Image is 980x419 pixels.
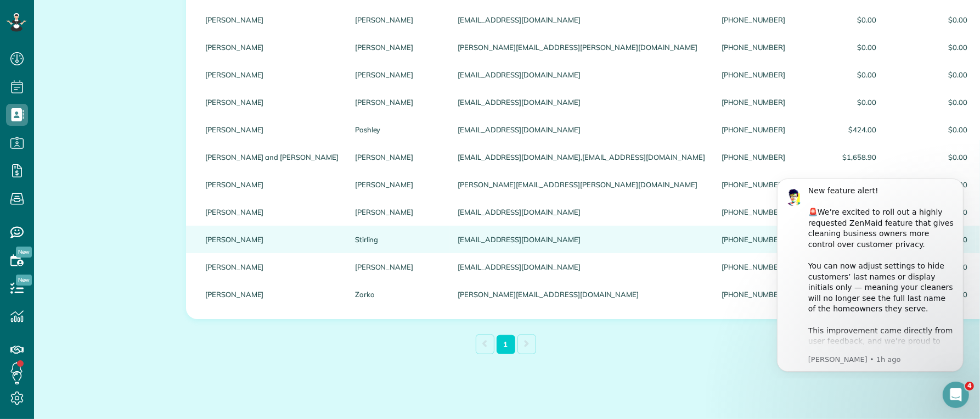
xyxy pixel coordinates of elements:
a: [PERSON_NAME] [355,181,441,188]
a: [PERSON_NAME] [205,290,339,298]
iframe: Intercom live chat [943,382,969,408]
span: $0.00 [802,98,876,106]
a: Pashley [355,126,441,133]
div: [EMAIL_ADDRESS][DOMAIN_NAME] [449,116,713,143]
a: 1 [497,335,515,354]
div: [EMAIL_ADDRESS][DOMAIN_NAME],[EMAIL_ADDRESS][DOMAIN_NAME] [449,143,713,171]
div: New feature alert! 🚨We’re excited to roll out a highly requested ZenMaid feature that gives clean... [48,18,195,287]
div: [PHONE_NUMBER] [713,88,793,116]
div: [EMAIL_ADDRESS][DOMAIN_NAME] [449,198,713,226]
div: [PERSON_NAME][EMAIL_ADDRESS][DOMAIN_NAME] [449,281,713,308]
a: [PERSON_NAME] [355,98,441,106]
span: $0.00 [802,43,876,51]
a: [PERSON_NAME] [205,43,339,51]
div: [PHONE_NUMBER] [713,33,793,61]
span: 4 [965,382,974,390]
span: $1,658.90 [802,153,876,161]
a: [PERSON_NAME] [205,16,339,24]
div: [PHONE_NUMBER] [713,226,793,253]
a: [PERSON_NAME] [205,98,339,106]
a: [PERSON_NAME] [205,181,339,188]
div: [PHONE_NUMBER] [713,253,793,281]
a: [PERSON_NAME] [355,43,441,51]
div: [PHONE_NUMBER] [713,171,793,198]
span: $424.00 [802,126,876,133]
div: [PHONE_NUMBER] [713,143,793,171]
span: $0.00 [893,71,967,79]
a: [PERSON_NAME] and [PERSON_NAME] [205,153,339,161]
a: [PERSON_NAME] [205,126,339,133]
div: [EMAIL_ADDRESS][DOMAIN_NAME] [449,226,713,253]
a: [PERSON_NAME] [355,263,441,271]
div: [EMAIL_ADDRESS][DOMAIN_NAME] [449,253,713,281]
span: $0.00 [893,126,967,133]
a: [PERSON_NAME] [205,236,339,243]
div: [PERSON_NAME][EMAIL_ADDRESS][PERSON_NAME][DOMAIN_NAME] [449,171,713,198]
span: $0.00 [802,71,876,79]
a: [PERSON_NAME] [355,16,441,24]
div: [PHONE_NUMBER] [713,6,793,33]
span: $0.00 [893,16,967,24]
div: [PHONE_NUMBER] [713,116,793,143]
p: Message from Alexandre, sent 1h ago [48,187,195,197]
div: [PHONE_NUMBER] [713,281,793,308]
span: New [16,247,32,258]
span: $0.00 [893,153,967,161]
a: [PERSON_NAME] [205,208,339,216]
div: [PHONE_NUMBER] [713,61,793,88]
a: Stirling [355,236,441,243]
a: [PERSON_NAME] [355,153,441,161]
span: $0.00 [802,16,876,24]
div: [PERSON_NAME][EMAIL_ADDRESS][PERSON_NAME][DOMAIN_NAME] [449,33,713,61]
div: [EMAIL_ADDRESS][DOMAIN_NAME] [449,61,713,88]
a: [PERSON_NAME] [355,208,441,216]
span: New [16,275,32,286]
span: $0.00 [893,43,967,51]
div: [EMAIL_ADDRESS][DOMAIN_NAME] [449,88,713,116]
a: [PERSON_NAME] [355,71,441,79]
iframe: Intercom notifications message [761,168,980,378]
div: [EMAIL_ADDRESS][DOMAIN_NAME] [449,6,713,33]
span: $0.00 [893,98,967,106]
a: [PERSON_NAME] [205,71,339,79]
div: [PHONE_NUMBER] [713,198,793,226]
a: Zarko [355,290,441,298]
a: [PERSON_NAME] [205,263,339,271]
